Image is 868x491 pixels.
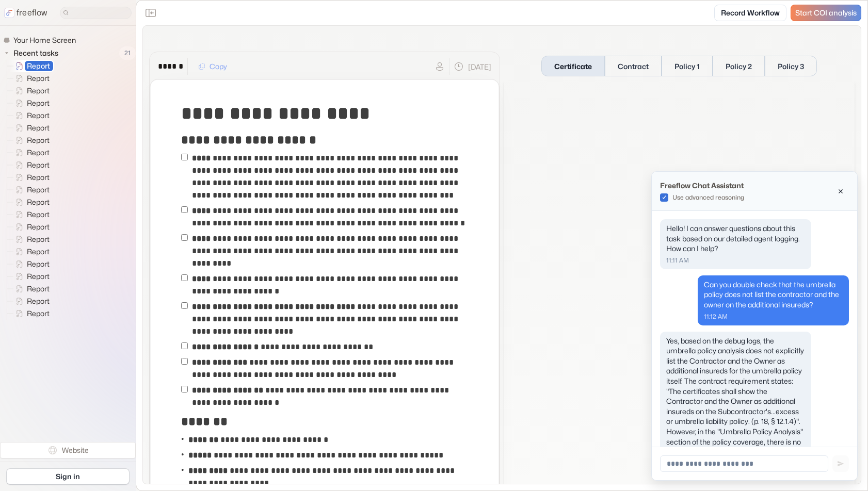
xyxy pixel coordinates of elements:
a: Report [7,307,54,320]
a: Report [7,109,54,122]
span: Report [25,197,53,207]
a: Report [7,171,54,184]
a: Report [7,146,54,159]
button: Send message [832,455,849,472]
p: Use advanced reasoning [672,193,744,202]
button: Recent tasks [3,47,62,59]
a: Report [7,270,54,283]
span: Report [25,271,53,282]
span: Report [25,308,53,319]
span: Report [25,123,53,133]
span: Hello! I can answer questions about this task based on our detailed agent logging. How can I help? [666,224,800,253]
span: Report [25,222,53,232]
span: Report [25,234,53,244]
a: Your Home Screen [3,34,80,46]
button: Policy 1 [662,56,713,76]
span: The contract requirement states: "The certificates shall show the Contractor and the Owner as add... [666,377,800,425]
span: Report [25,61,53,71]
span: Start COI analysis [795,9,857,18]
a: Report [7,221,54,233]
a: Report [7,134,54,146]
a: Report [7,122,54,134]
a: Report [7,159,54,171]
a: Report [7,246,54,258]
button: Contract [605,56,662,76]
span: Yes, based on the debug logs, the umbrella policy analysis does not explicitly list the Contracto... [666,336,804,385]
span: Report [25,172,53,183]
p: [DATE] [468,61,491,72]
a: Report [7,60,54,72]
a: Report [7,233,54,246]
span: Your Home Screen [11,35,79,45]
a: Report [7,184,54,196]
a: Report [7,258,54,270]
span: Recent tasks [11,48,61,58]
p: freeflow [17,7,47,19]
span: Report [25,185,53,195]
iframe: Certificate [504,80,855,486]
span: 21 [119,46,136,60]
a: Report [7,208,54,221]
button: Policy 2 [713,56,765,76]
span: Report [25,73,53,84]
span: Report [25,135,53,145]
a: Report [7,196,54,208]
span: Report [25,160,53,170]
span: Report [25,284,53,294]
p: 11:11 AM [666,256,805,265]
button: Policy 3 [765,56,817,76]
span: Report [25,296,53,306]
a: Report [7,97,54,109]
p: 11:12 AM [704,312,843,321]
span: Report [25,247,53,257]
span: Can you double check that the umbrella policy does not list the contractor and the owner on the a... [704,280,839,309]
a: Start COI analysis [791,5,861,21]
span: Report [25,148,53,158]
a: freeflow [4,7,47,19]
a: Report [7,283,54,295]
a: Report [7,72,54,85]
button: Close the sidebar [142,5,159,21]
a: Sign in [6,468,130,485]
a: Report [7,295,54,307]
span: Report [25,98,53,108]
span: Report [25,86,53,96]
p: Freeflow Chat Assistant [660,180,744,191]
a: Record Workflow [714,5,786,21]
button: Certificate [541,56,605,76]
button: Copy [192,58,233,75]
a: Report [7,85,54,97]
span: Report [25,209,53,220]
span: Report [25,259,53,269]
span: Report [25,110,53,121]
button: Close chat [832,183,849,200]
